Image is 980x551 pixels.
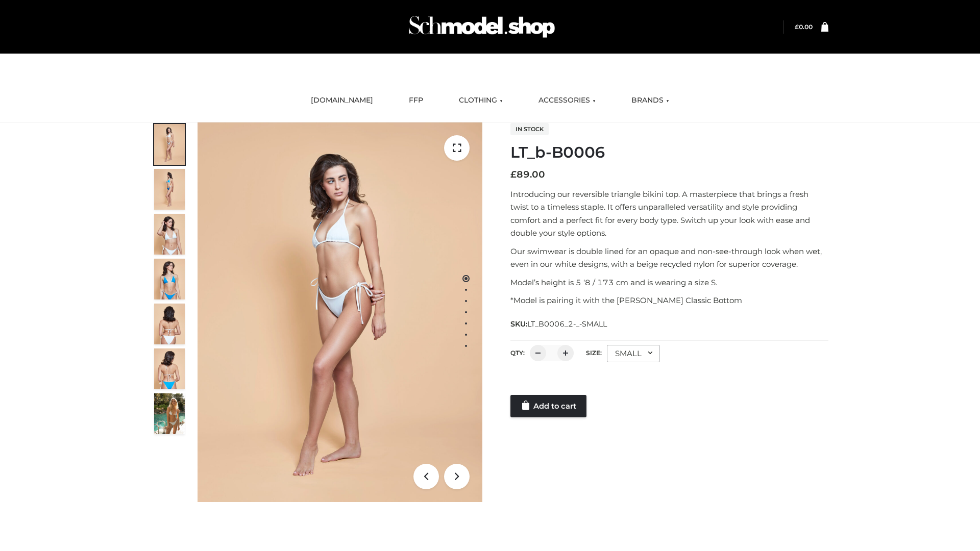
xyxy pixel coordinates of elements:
[154,259,185,299] img: ArielClassicBikiniTop_CloudNine_AzureSky_OW114ECO_4-scaled.jpg
[510,188,828,240] p: Introducing our reversible triangle bikini top. A masterpiece that brings a fresh twist to a time...
[795,23,813,31] bdi: 0.00
[510,318,608,330] span: SKU:
[154,214,185,255] img: ArielClassicBikiniTop_CloudNine_AzureSky_OW114ECO_3-scaled.jpg
[607,345,660,362] div: SMALL
[303,89,381,112] a: [DOMAIN_NAME]
[451,89,510,112] a: CLOTHING
[510,294,828,307] p: *Model is pairing it with the [PERSON_NAME] Classic Bottom
[510,143,828,162] h1: LT_b-B0006
[198,122,482,502] img: ArielClassicBikiniTop_CloudNine_AzureSky_OW114ECO_1
[510,349,525,357] label: QTY:
[405,7,558,47] img: Schmodel Admin 964
[510,395,586,417] a: Add to cart
[586,349,602,357] label: Size:
[510,169,545,180] bdi: 89.00
[154,393,185,434] img: Arieltop_CloudNine_AzureSky2.jpg
[154,124,185,165] img: ArielClassicBikiniTop_CloudNine_AzureSky_OW114ECO_1-scaled.jpg
[795,23,799,31] span: £
[510,276,828,289] p: Model’s height is 5 ‘8 / 173 cm and is wearing a size S.
[510,123,549,135] span: In stock
[510,245,828,271] p: Our swimwear is double lined for an opaque and non-see-through look when wet, even in our white d...
[154,169,185,210] img: ArielClassicBikiniTop_CloudNine_AzureSky_OW114ECO_2-scaled.jpg
[154,304,185,344] img: ArielClassicBikiniTop_CloudNine_AzureSky_OW114ECO_7-scaled.jpg
[795,23,813,31] a: £0.00
[154,348,185,389] img: ArielClassicBikiniTop_CloudNine_AzureSky_OW114ECO_8-scaled.jpg
[527,319,607,329] span: LT_B0006_2-_-SMALL
[401,89,431,112] a: FFP
[510,169,517,180] span: £
[531,89,603,112] a: ACCESSORIES
[624,89,677,112] a: BRANDS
